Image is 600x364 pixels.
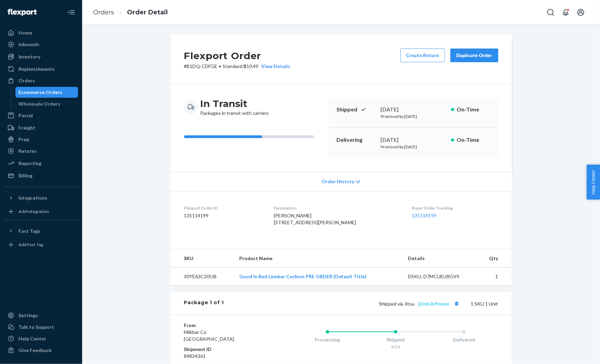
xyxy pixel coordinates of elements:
p: Delivering [336,136,375,144]
button: Close Navigation [64,5,78,19]
button: Integrations [4,192,78,203]
div: Talk to Support [18,324,54,331]
a: Talk to Support [4,322,78,333]
div: Delivered [430,336,498,343]
span: Order History [322,178,354,185]
div: Wholesale Orders [19,100,61,107]
div: DSKU: D7MCUEU8GV9 [408,273,472,280]
a: jl2mb3k9neem [419,301,450,307]
h2: Flexport Order [184,49,291,63]
dt: From [184,322,266,329]
p: Promised by [DATE] [381,113,446,119]
div: Duplicate Order [456,52,493,59]
p: Promised by [DATE] [381,144,446,150]
div: Shipped [361,336,430,343]
dt: Destination [274,205,401,211]
a: Add Integration [4,206,78,217]
th: Product Name [234,250,403,268]
div: Packages in transit with carriers [201,97,269,117]
a: Inbounds [4,39,78,50]
button: View Details [259,63,291,70]
a: Settings [4,310,78,321]
div: Reporting [18,160,41,167]
span: Shipped via Jitsu [379,301,461,307]
button: Create Return [400,49,445,62]
h3: In Transit [201,97,269,110]
th: Details [403,250,478,268]
dd: 84824361 [184,353,266,360]
span: • [219,63,221,69]
div: Returns [18,148,37,154]
dt: Shipment ID [184,346,266,353]
p: # B1DQ-CDFGE / $10.49 [184,63,291,70]
div: Add Integration [18,208,49,214]
p: Shipped [336,106,375,113]
button: Duplicate Order [450,49,498,62]
button: Copy tracking number [452,299,461,308]
div: Orders [18,77,35,84]
div: Prep [18,136,29,143]
a: Orders [4,75,78,86]
a: Home [4,27,78,38]
td: 1 [477,268,512,286]
a: Reporting [4,158,78,169]
button: Open Search Box [544,5,558,19]
div: Integrations [18,194,47,201]
th: Qty [477,250,512,268]
button: Open notifications [559,5,573,19]
div: Freight [18,124,35,131]
div: Package 1 of 1 [184,299,224,308]
button: Open account menu [574,5,588,19]
a: Freight [4,122,78,133]
div: Inbounds [18,41,39,48]
div: Fast Tags [18,228,40,234]
button: Give Feedback [4,345,78,356]
div: Ecommerce Orders [19,89,63,96]
a: Replenishments [4,64,78,75]
a: Wholesale Orders [15,98,78,109]
a: Billing [4,170,78,181]
div: Settings [18,312,38,319]
a: Prep [4,134,78,145]
button: Help Center [587,165,600,200]
div: Add Fast Tag [18,242,43,247]
span: Milkbar Co [GEOGRAPHIC_DATA] [184,329,234,342]
a: Help Center [4,333,78,344]
a: Orders [93,9,114,16]
th: SKU [170,250,234,268]
div: 8/24 [361,344,430,350]
div: Help Center [18,335,46,342]
div: Home [18,29,32,36]
div: 1 SKU 1 Unit [224,299,498,308]
a: 135114199 [412,213,437,218]
span: Standard [223,63,242,69]
td: 30YE63C20OB [170,268,234,286]
img: Flexport logo [8,9,37,16]
span: [PERSON_NAME] [STREET_ADDRESS][PERSON_NAME] [274,213,356,225]
a: Order Detail [127,9,168,16]
a: Returns [4,146,78,157]
dt: Buyer Order Tracking [412,205,498,211]
a: Good In Bed Lumbar Cushion PRE ORDER (Default Title) [239,273,367,279]
div: Replenishments [18,66,55,72]
div: Billing [18,172,33,179]
div: Inventory [18,53,40,60]
dd: 135114199 [184,212,263,219]
div: Processing [293,336,362,343]
dt: Flexport Order ID [184,205,263,211]
a: Parcel [4,110,78,121]
button: Fast Tags [4,226,78,237]
div: Give Feedback [18,347,52,354]
ol: breadcrumbs [88,2,173,23]
p: On-Time [457,106,490,113]
a: Add Fast Tag [4,239,78,250]
p: On-Time [457,136,490,144]
div: Parcel [18,112,33,119]
a: Ecommerce Orders [15,87,78,98]
div: [DATE] [381,106,446,113]
a: Inventory [4,51,78,62]
div: [DATE] [381,136,446,144]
